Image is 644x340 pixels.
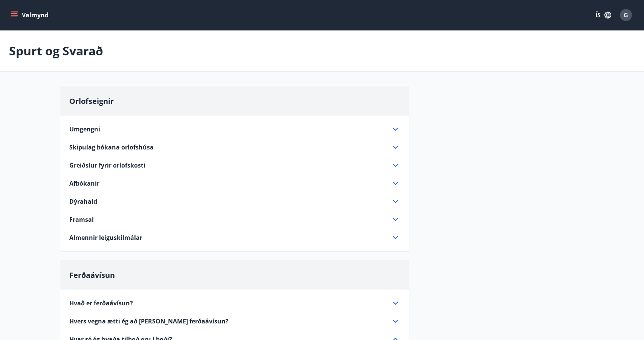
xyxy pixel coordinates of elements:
div: Framsal [69,215,400,224]
span: Hvers vegna ætti ég að [PERSON_NAME] ferðaávísun? [69,317,229,325]
span: Framsal [69,215,94,224]
span: Greiðslur fyrir orlofskosti [69,161,145,169]
div: Greiðslur fyrir orlofskosti [69,161,400,170]
span: Hvað er ferðaávísun? [69,299,133,307]
span: Umgengni [69,125,100,133]
span: Dýrahald [69,197,97,206]
div: Umgengni [69,125,400,134]
span: Ferðaávísun [69,270,115,280]
span: Orlofseignir [69,96,114,106]
div: Skipulag bókana orlofshúsa [69,143,400,152]
div: Almennir leiguskilmálar [69,233,400,242]
p: Spurt og Svarað [9,43,103,59]
button: G [617,6,635,24]
div: Hvers vegna ætti ég að [PERSON_NAME] ferðaávísun? [69,317,400,326]
div: Dýrahald [69,197,400,206]
div: Hvað er ferðaávísun? [69,299,400,308]
span: Almennir leiguskilmálar [69,233,142,242]
button: ÍS [591,8,615,22]
span: Skipulag bókana orlofshúsa [69,143,154,151]
button: menu [9,8,52,22]
span: G [624,11,628,19]
div: Afbókanir [69,179,400,188]
span: Afbókanir [69,179,99,188]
